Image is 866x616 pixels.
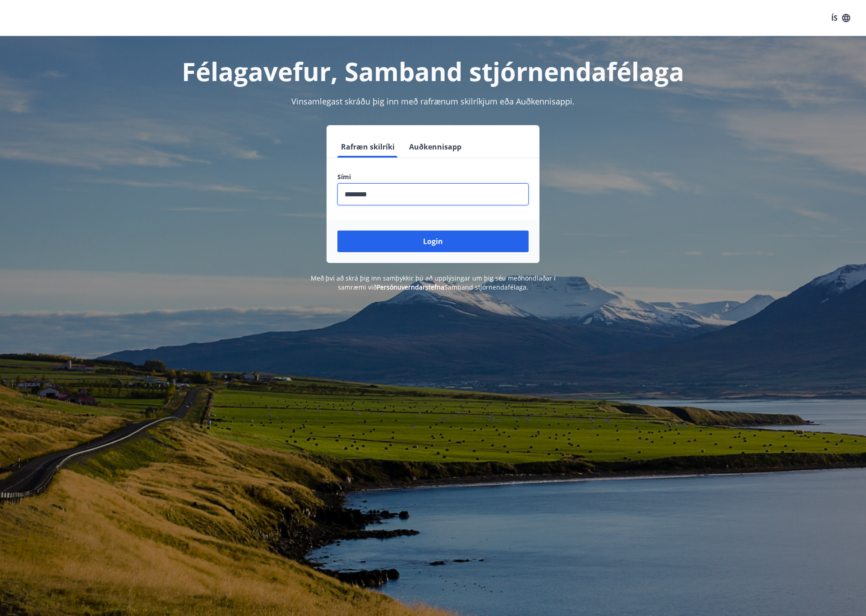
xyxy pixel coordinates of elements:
[119,54,747,88] h1: Félagavefur, Samband stjórnendafélaga
[311,274,556,291] span: Með því að skrá þig inn samþykkir þú að upplýsingar um þig séu meðhöndlaðar í samræmi við Samband...
[405,136,465,158] button: Auðkennisapp
[291,96,575,107] span: Vinsamlegast skráðu þig inn með rafrænum skilríkjum eða Auðkennisappi.
[337,172,529,181] label: Sími
[337,136,398,158] button: Rafræn skilríki
[377,283,444,291] a: Persónuverndarstefna
[337,231,529,252] button: Login
[826,10,855,26] button: ÍS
